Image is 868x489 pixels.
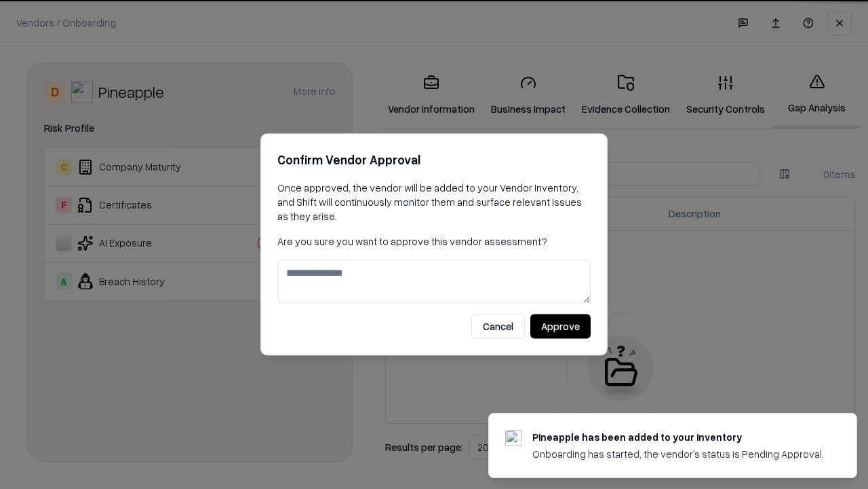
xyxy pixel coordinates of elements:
button: Approve [530,314,591,339]
p: Once approved, the vendor will be added to your Vendor Inventory, and Shift will continuously mon... [277,181,591,223]
div: Pineapple has been added to your inventory [532,430,824,444]
img: pineappleenergy.com [505,430,521,446]
div: Onboarding has started, the vendor's status is Pending Approval. [532,447,824,461]
button: Cancel [471,314,525,339]
h2: Confirm Vendor Approval [277,150,591,170]
p: Are you sure you want to approve this vendor assessment? [277,234,591,249]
